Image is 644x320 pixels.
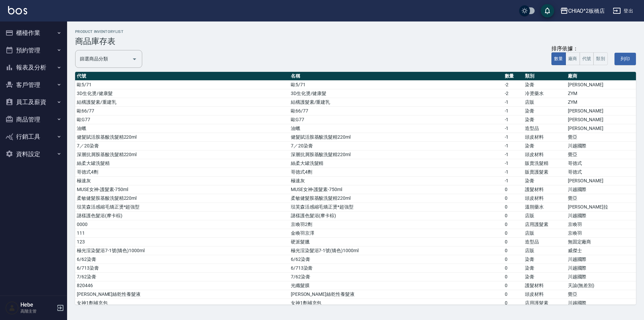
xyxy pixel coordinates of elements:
td: 女神1劑補充包 [75,299,289,308]
td: 川越國際 [566,264,636,273]
td: 頭皮材料 [523,133,566,142]
td: 謎樣護色髮浴(摩卡棕) [75,212,289,220]
td: [PERSON_NAME]拉 [566,203,636,212]
th: 名稱 [289,72,503,81]
td: -1 [503,150,524,159]
td: 0 [503,229,524,238]
td: 0 [503,220,524,229]
td: 光纖髮膜 [289,281,503,290]
td: 極速灰 [289,177,503,185]
td: -1 [503,98,524,107]
div: 排序依據： [551,45,608,52]
td: 7/62染膏 [75,273,289,281]
p: 高階主管 [20,308,55,314]
td: -1 [503,159,524,168]
th: 類別 [523,72,566,81]
td: -1 [503,168,524,177]
td: 7/62染膏 [289,273,503,281]
td: 店販 [523,212,566,220]
td: 造型品 [523,124,566,133]
button: 列印 [614,53,636,65]
td: 染膏 [523,255,566,264]
td: 0 [503,212,524,220]
td: 染膏 [523,81,566,89]
td: 川越國際 [566,185,636,194]
td: 染膏 [523,264,566,273]
td: 店用護髮素 [523,299,566,308]
td: 護髮材料 [523,185,566,194]
td: [PERSON_NAME] [566,81,636,89]
button: 類別 [593,52,608,65]
td: 天諭(無差別) [566,281,636,290]
td: 覺亞 [566,133,636,142]
button: CHIAO^2板橋店 [557,4,608,18]
td: 7／20染膏 [75,142,289,150]
th: 廠商 [566,72,636,81]
td: -1 [503,107,524,116]
td: 0 [503,246,524,255]
td: 柔敏健髮胺基酸洗髮精220ml [289,194,503,203]
td: -1 [503,124,524,133]
td: ZYM [566,98,636,107]
td: -2 [503,89,524,98]
td: 頭皮材料 [523,150,566,159]
td: 覺亞 [566,150,636,159]
td: 6/62染膏 [289,255,503,264]
img: Person [5,301,19,315]
td: -1 [503,142,524,150]
td: 哥德式4劑 [289,168,503,177]
button: save [541,4,554,17]
td: 京喚羽 [566,220,636,229]
input: 分類名稱 [78,53,129,65]
button: 員工及薪資 [3,93,64,111]
td: 京喚羽2劑 [289,220,503,229]
td: 0 [503,185,524,194]
td: [PERSON_NAME] [566,107,636,116]
td: 威傑士 [566,246,636,255]
td: 覺亞 [566,290,636,299]
button: 客戶管理 [3,76,64,94]
td: 護髮材料 [523,281,566,290]
td: 店用護髮素 [523,220,566,229]
td: 0 [503,273,524,281]
td: 6/713染膏 [75,264,289,273]
td: 健髮賦活胺基酸洗髮精220ml [75,133,289,142]
td: 健髮賦活胺基酸洗髮精220ml [289,133,503,142]
td: -1 [503,177,524,185]
td: 謎樣護色髮浴(摩卡棕) [289,212,503,220]
button: 商品管理 [3,111,64,128]
td: 油蠟 [75,124,289,133]
td: 極速灰 [75,177,289,185]
td: 0 [503,290,524,299]
td: 0 [503,238,524,246]
td: 造型品 [523,238,566,246]
td: 123 [75,238,289,246]
button: 代號 [580,52,594,65]
td: 川越國際 [566,299,636,308]
td: 哥德式4劑 [75,168,289,177]
td: 油蠟 [289,124,503,133]
button: 櫃檯作業 [3,24,64,42]
td: 無固定廠商 [566,238,636,246]
td: 0 [503,299,524,308]
td: 川越國際 [566,255,636,264]
td: 極光渲染髮浴7-1號(矯色)1000ml [289,246,503,255]
td: ZYM [566,89,636,98]
td: -1 [503,133,524,142]
td: -2 [503,81,524,89]
td: 川越國際 [566,212,636,220]
td: 0 [503,281,524,290]
td: 絲柔大罐洗髮精 [289,159,503,168]
td: 哥德式 [566,168,636,177]
td: 覺亞 [566,194,636,203]
th: 代號 [75,72,289,81]
td: -1 [503,116,524,124]
td: [PERSON_NAME] [566,177,636,185]
button: 廠商 [566,52,580,65]
td: 歐66/77 [289,107,503,116]
td: 0 [503,194,524,203]
td: 頭皮材料 [523,194,566,203]
h3: 商品庫存表 [75,37,636,46]
td: 結構護髮素/重建乳 [75,98,289,107]
td: 歐G77 [289,116,503,124]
